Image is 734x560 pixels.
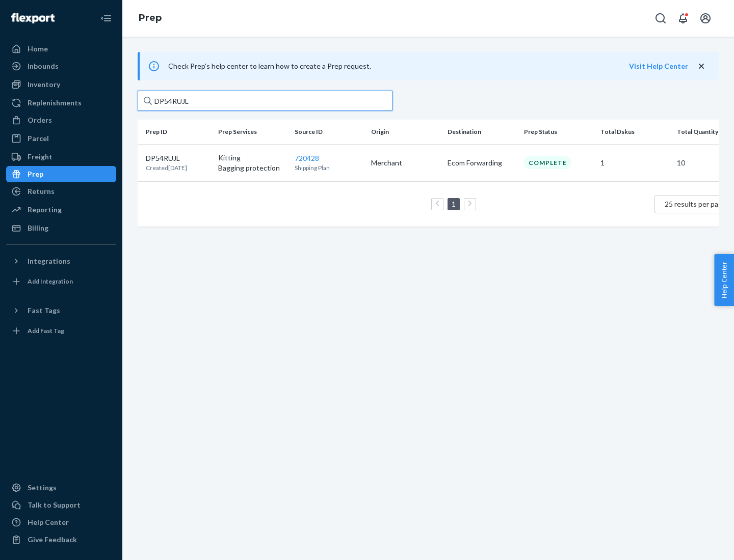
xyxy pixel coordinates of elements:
[6,41,116,57] a: Home
[371,158,439,168] p: Merchant
[28,277,73,286] div: Add Integration
[600,158,669,168] p: 1
[6,480,116,496] a: Settings
[596,120,673,144] th: Total Dskus
[218,163,286,173] p: Bagging protection
[6,273,116,290] a: Add Integration
[146,153,187,163] p: DP54RUJL
[367,120,443,144] th: Origin
[6,497,116,513] a: Talk to Support
[28,223,48,233] div: Billing
[28,79,60,90] div: Inventory
[714,254,734,306] button: Help Center
[695,8,716,29] button: Open account menu
[96,8,116,29] button: Close Navigation
[6,253,116,269] button: Integrations
[673,8,693,29] button: Open notifications
[6,531,116,548] button: Give Feedback
[28,326,64,335] div: Add Fast Tag
[6,76,116,93] a: Inventory
[6,202,116,218] a: Reporting
[443,120,520,144] th: Destination
[28,256,70,266] div: Integrations
[6,323,116,339] a: Add Fast Tag
[524,156,571,169] div: Complete
[11,13,55,23] img: Flexport logo
[28,169,43,179] div: Prep
[295,154,319,162] a: 720428
[130,4,170,33] ol: breadcrumbs
[28,517,69,527] div: Help Center
[6,58,116,74] a: Inbounds
[650,8,671,29] button: Open Search Box
[291,120,367,144] th: Source ID
[665,200,726,208] span: 25 results per page
[214,120,291,144] th: Prep Services
[28,305,60,316] div: Fast Tags
[28,152,53,162] div: Freight
[629,61,688,71] button: Visit Help Center
[28,186,55,197] div: Returns
[6,130,116,147] a: Parcel
[28,205,62,215] div: Reporting
[6,514,116,530] a: Help Center
[6,302,116,319] button: Fast Tags
[6,95,116,111] a: Replenishments
[6,149,116,165] a: Freight
[696,61,706,72] button: close
[6,183,116,200] a: Returns
[218,153,286,163] p: Kitting
[28,483,57,493] div: Settings
[168,62,371,70] span: Check Prep's help center to learn how to create a Prep request.
[295,163,363,172] p: Shipping Plan
[6,166,116,182] a: Prep
[138,120,214,144] th: Prep ID
[6,112,116,128] a: Orders
[138,91,392,111] input: Search prep jobs
[448,158,516,168] p: Ecom Forwarding
[28,133,49,144] div: Parcel
[28,98,82,108] div: Replenishments
[28,61,59,71] div: Inbounds
[28,115,52,125] div: Orders
[450,200,458,208] a: Page 1 is your current page
[28,44,48,54] div: Home
[28,535,77,545] div: Give Feedback
[139,12,162,23] a: Prep
[28,500,81,510] div: Talk to Support
[6,220,116,236] a: Billing
[520,120,596,144] th: Prep Status
[146,163,187,172] p: Created [DATE]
